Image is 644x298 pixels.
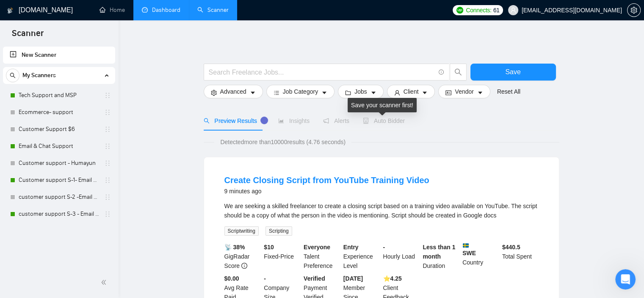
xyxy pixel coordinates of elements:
[510,7,516,13] span: user
[343,244,359,251] b: Entry
[6,69,19,82] button: search
[224,186,429,196] div: 9 minutes ago
[627,3,641,17] button: setting
[302,242,342,270] div: Talent Preference
[224,201,539,220] div: We are seeking a skilled freelancer to create a closing script based on a training video availabl...
[387,85,435,98] button: userClientcaret-down
[466,6,491,15] span: Connects:
[224,175,429,185] a: Create Closing Script from YouTube Training Video
[450,68,466,76] span: search
[477,89,483,96] span: caret-down
[3,47,115,64] li: New Scanner
[19,121,99,138] a: Customer Support $6
[381,242,421,270] div: Hourly Load
[278,118,284,124] span: area-chart
[445,89,451,96] span: idcard
[211,89,217,96] span: setting
[3,67,115,223] li: My Scanners
[278,117,310,124] span: Insights
[19,104,99,121] a: Ecommerce- support
[224,244,245,251] b: 📡 38%
[7,4,13,17] img: logo
[101,278,109,287] span: double-left
[104,126,111,133] span: holder
[615,269,636,290] iframe: Intercom live chat
[220,87,246,96] span: Advanced
[104,143,111,150] span: holder
[455,87,473,96] span: Vendor
[363,118,369,124] span: robot
[223,242,263,270] div: GigRadar Score
[104,177,111,184] span: holder
[321,89,327,96] span: caret-down
[404,87,419,96] span: Client
[304,275,325,282] b: Verified
[10,47,108,64] a: New Scanner
[470,64,556,81] button: Save
[439,70,444,75] span: info-circle
[348,98,417,112] div: Save your scanner first!
[497,87,520,96] a: Reset All
[209,67,435,78] input: Search Freelance Jobs...
[262,242,302,270] div: Fixed-Price
[370,89,376,96] span: caret-down
[104,194,111,201] span: holder
[438,85,490,98] button: idcardVendorcaret-down
[142,6,180,14] a: dashboardDashboard
[354,87,367,96] span: Jobs
[493,6,500,15] span: 61
[323,118,329,124] span: notification
[450,64,467,81] button: search
[421,242,461,270] div: Duration
[19,155,99,172] a: Customer support - Humayun
[224,275,239,282] b: $0.00
[104,109,111,116] span: holder
[19,87,99,104] a: Tech Support and MSP
[627,7,640,14] span: setting
[204,118,210,124] span: search
[265,226,292,236] span: Scripting
[462,242,499,256] b: SWE
[197,6,229,14] a: searchScanner
[19,138,99,155] a: Email & Chat Support
[502,244,520,251] b: $ 440.5
[204,117,265,124] span: Preview Results
[19,206,99,223] a: customer support S-3 - Email & Chat Support(Umair)
[423,244,455,260] b: Less than 1 month
[19,172,99,189] a: Customer support S-1- Email & Chat Support
[264,244,274,251] b: $ 10
[463,242,469,248] img: 🇸🇪
[383,275,402,282] b: ⭐️ 4.25
[343,275,363,282] b: [DATE]
[104,92,111,99] span: holder
[19,189,99,206] a: customer support S-2 -Email & Chat Support (Bulla)
[104,160,111,167] span: holder
[5,27,50,45] span: Scanner
[456,7,463,14] img: upwork-logo.png
[461,242,500,270] div: Country
[342,242,381,270] div: Experience Level
[394,89,400,96] span: user
[204,85,263,98] button: settingAdvancedcaret-down
[323,117,349,124] span: Alerts
[260,117,268,124] div: Tooltip anchor
[345,89,351,96] span: folder
[6,72,19,78] span: search
[250,89,256,96] span: caret-down
[422,89,428,96] span: caret-down
[363,117,405,124] span: Auto Bidder
[304,244,330,251] b: Everyone
[266,85,334,98] button: barsJob Categorycaret-down
[500,242,540,270] div: Total Spent
[505,67,520,77] span: Save
[264,275,266,282] b: -
[274,89,279,96] span: bars
[627,7,641,14] a: setting
[104,211,111,217] span: holder
[241,263,247,269] span: info-circle
[383,244,385,251] b: -
[100,6,125,14] a: homeHome
[224,226,259,236] span: Scriptwriting
[22,67,56,84] span: My Scanners
[283,87,318,96] span: Job Category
